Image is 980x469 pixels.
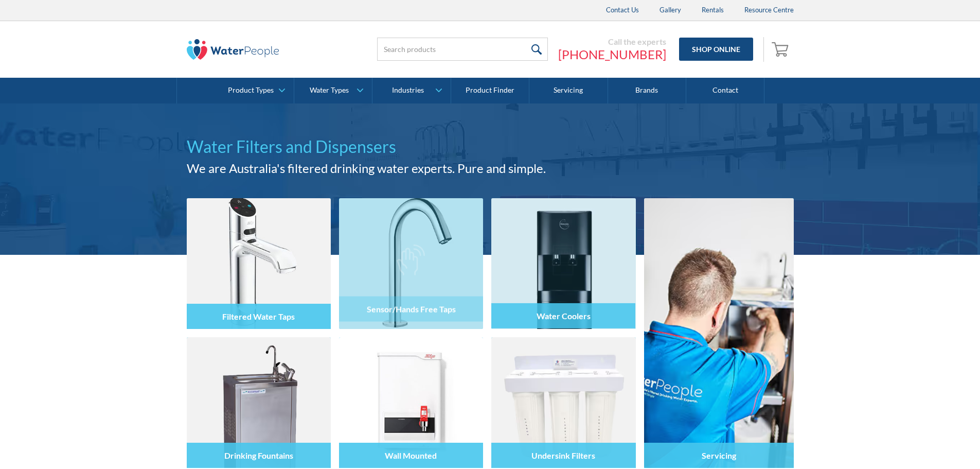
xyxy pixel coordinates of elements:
h4: Sensor/Hands Free Taps [366,304,455,314]
img: Undersink Filters [491,337,635,468]
div: Call the experts [558,37,666,47]
a: Industries [372,78,450,103]
div: Water Types [310,86,349,95]
a: Open empty cart [769,37,794,62]
h4: Wall Mounted [385,450,437,460]
a: Water Types [294,78,372,103]
img: Water Coolers [491,198,635,329]
a: Servicing [644,198,794,468]
div: Product Types [228,86,274,95]
img: Wall Mounted [339,337,483,468]
img: Sensor/Hands Free Taps [339,198,483,329]
a: Servicing [529,78,608,103]
h4: Drinking Fountains [224,450,293,460]
a: Brands [608,78,686,103]
a: [PHONE_NUMBER] [558,47,666,62]
img: Drinking Fountains [187,337,331,468]
a: Product Types [216,78,294,103]
img: Filtered Water Taps [187,198,331,329]
img: The Water People [187,39,279,60]
a: Product Finder [451,78,529,103]
a: Contact [686,78,764,103]
div: Industries [392,86,424,95]
h4: Filtered Water Taps [222,311,295,321]
h4: Water Coolers [537,310,591,320]
a: Shop Online [679,38,753,61]
input: Search products [377,38,548,61]
h4: Servicing [702,450,736,460]
img: shopping cart [772,41,791,57]
h4: Undersink Filters [531,450,595,460]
